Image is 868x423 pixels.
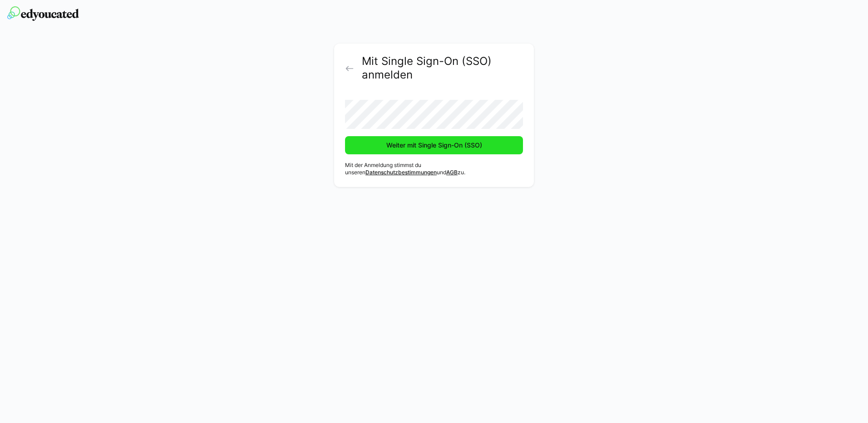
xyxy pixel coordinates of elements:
[7,6,79,21] img: edyoucated
[345,136,523,154] button: Weiter mit Single Sign-On (SSO)
[345,162,523,176] p: Mit der Anmeldung stimmst du unseren und zu.
[385,141,483,150] span: Weiter mit Single Sign-On (SSO)
[365,169,437,176] a: Datenschutzbestimmungen
[362,54,523,82] h2: Mit Single Sign-On (SSO) anmelden
[446,169,458,176] a: AGB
